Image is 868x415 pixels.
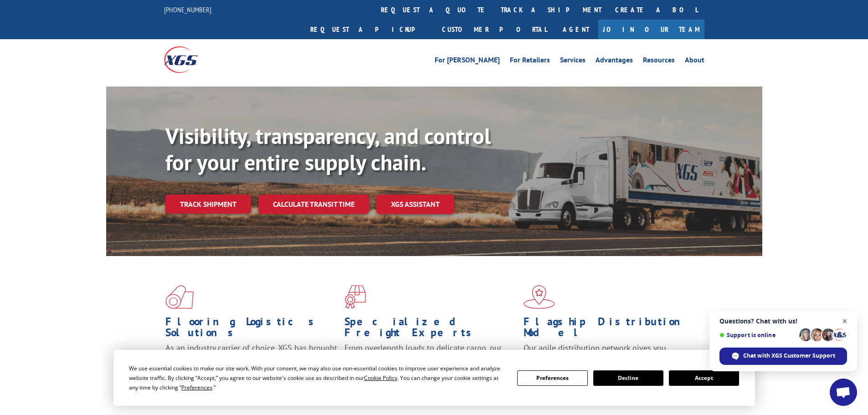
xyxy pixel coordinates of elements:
div: Chat with XGS Customer Support [719,348,847,365]
button: Preferences [517,370,587,386]
a: Agent [554,20,598,39]
div: We use essential cookies to make our site work. With your consent, we may also use non-essential ... [129,364,506,392]
a: Join Our Team [598,20,704,39]
a: For Retailers [510,56,550,67]
a: [PHONE_NUMBER] [164,5,211,14]
div: Cookie Consent Prompt [113,350,755,406]
p: From overlength loads to delicate cargo, our experienced staff knows the best way to move your fr... [344,343,517,383]
span: Chat with XGS Customer Support [743,352,835,360]
span: Close chat [839,316,851,327]
a: Calculate transit time [258,195,369,214]
img: xgs-icon-focused-on-flooring-red [344,285,366,309]
b: Visibility, transparency, and control for your entire supply chain. [165,122,491,176]
button: Decline [593,370,663,386]
span: Our agile distribution network gives you nationwide inventory management on demand. [524,343,691,364]
h1: Flagship Distribution Model [524,316,696,343]
h1: Specialized Freight Experts [344,316,517,343]
div: Open chat [830,379,857,406]
a: For [PERSON_NAME] [435,56,500,67]
a: Resources [643,56,675,67]
span: Cookie Policy [364,374,397,382]
a: XGS ASSISTANT [376,195,454,214]
span: Questions? Chat with us! [719,318,847,325]
span: As an industry carrier of choice, XGS has brought innovation and dedication to flooring logistics... [165,343,337,375]
h1: Flooring Logistics Solutions [165,316,338,343]
a: Track shipment [165,195,251,214]
button: Accept [669,370,739,386]
span: Preferences [181,384,212,391]
a: Services [560,56,586,67]
span: Support is online [719,332,796,338]
a: Request a pickup [303,20,435,39]
img: xgs-icon-total-supply-chain-intelligence-red [165,285,194,309]
a: About [685,56,704,67]
img: xgs-icon-flagship-distribution-model-red [524,285,555,309]
a: Customer Portal [435,20,554,39]
a: Advantages [596,56,633,67]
